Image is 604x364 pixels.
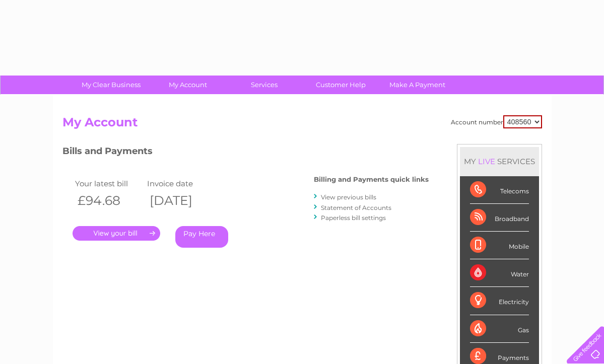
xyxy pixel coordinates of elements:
div: LIVE [476,157,497,166]
div: Gas [470,315,529,343]
h4: Billing and Payments quick links [314,176,429,183]
th: £94.68 [73,190,145,211]
div: Account number [451,115,542,128]
div: Water [470,259,529,287]
a: Make A Payment [376,76,459,94]
a: View previous bills [321,193,376,201]
div: Telecoms [470,176,529,204]
td: Invoice date [145,177,217,190]
a: Statement of Accounts [321,204,391,211]
div: Broadband [470,204,529,232]
a: Customer Help [299,76,382,94]
a: Services [223,76,306,94]
h3: Bills and Payments [62,144,429,162]
div: Electricity [470,287,529,315]
a: My Clear Business [70,76,153,94]
a: Paperless bill settings [321,214,386,222]
div: MY SERVICES [460,147,539,176]
a: Pay Here [175,226,228,248]
a: My Account [146,76,229,94]
a: . [73,226,160,241]
h2: My Account [62,115,542,134]
td: Your latest bill [73,177,145,190]
th: [DATE] [145,190,217,211]
div: Mobile [470,232,529,259]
